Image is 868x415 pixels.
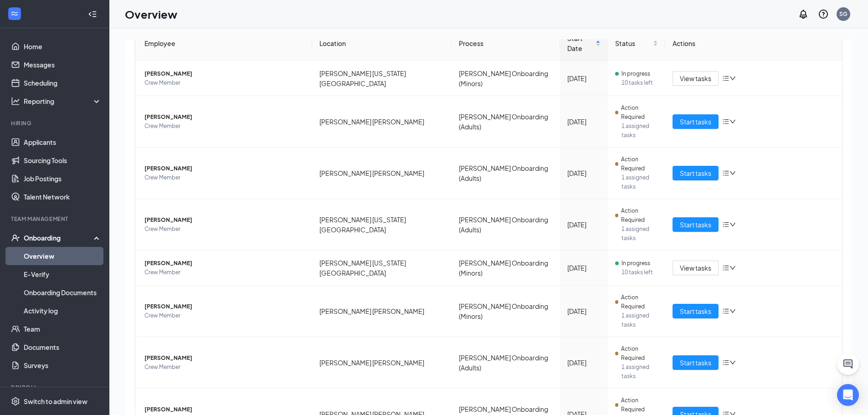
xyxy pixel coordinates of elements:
[312,286,452,337] td: [PERSON_NAME] [PERSON_NAME]
[452,96,560,148] td: [PERSON_NAME] Onboarding (Adults)
[680,117,711,127] span: Start tasks
[673,114,719,129] button: Start tasks
[798,9,809,20] svg: Notifications
[680,73,711,83] span: View tasks
[722,264,729,272] span: bars
[729,308,736,314] span: down
[818,9,829,20] svg: QuestionInfo
[312,96,452,148] td: [PERSON_NAME] [PERSON_NAME]
[11,215,100,223] div: Team Management
[621,344,658,363] span: Action Required
[144,311,305,320] span: Crew Member
[144,354,305,363] span: [PERSON_NAME]
[621,259,650,268] span: In progress
[621,293,658,311] span: Action Required
[11,397,20,406] svg: Settings
[722,307,729,315] span: bars
[24,37,102,56] a: Home
[567,306,601,316] div: [DATE]
[729,221,736,228] span: down
[144,302,305,311] span: [PERSON_NAME]
[24,233,94,242] div: Onboarding
[673,261,719,275] button: View tasks
[24,356,102,374] a: Surveys
[621,155,658,173] span: Action Required
[621,225,658,243] span: 1 assigned tasks
[24,169,102,188] a: Job Postings
[729,170,736,176] span: down
[729,75,736,82] span: down
[24,188,102,206] a: Talent Network
[24,247,102,265] a: Overview
[729,359,736,366] span: down
[837,353,859,375] button: ChatActive
[729,265,736,271] span: down
[567,358,601,368] div: [DATE]
[837,384,859,406] div: Open Intercom Messenger
[722,359,729,366] span: bars
[608,26,665,61] th: Status
[673,217,719,232] button: Start tasks
[24,74,102,92] a: Scheduling
[24,283,102,302] a: Onboarding Documents
[680,220,711,230] span: Start tasks
[312,199,452,251] td: [PERSON_NAME] [US_STATE][GEOGRAPHIC_DATA]
[24,320,102,338] a: Team
[24,302,102,320] a: Activity log
[621,311,658,329] span: 1 assigned tasks
[11,384,100,391] div: Payroll
[452,251,560,286] td: [PERSON_NAME] Onboarding (Minors)
[452,337,560,389] td: [PERSON_NAME] Onboarding (Adults)
[621,69,650,78] span: In progress
[567,73,601,83] div: [DATE]
[722,118,729,125] span: bars
[673,71,719,86] button: View tasks
[144,405,305,414] span: [PERSON_NAME]
[144,78,305,87] span: Crew Member
[567,220,601,230] div: [DATE]
[567,117,601,127] div: [DATE]
[665,26,842,61] th: Actions
[144,215,305,225] span: [PERSON_NAME]
[312,26,452,61] th: Location
[144,69,305,78] span: [PERSON_NAME]
[680,168,711,178] span: Start tasks
[621,103,658,122] span: Action Required
[621,206,658,225] span: Action Required
[24,97,102,106] div: Reporting
[11,233,20,242] svg: UserCheck
[621,396,658,414] span: Action Required
[24,151,102,169] a: Sourcing Tools
[673,166,719,180] button: Start tasks
[842,359,853,369] svg: ChatActive
[839,10,847,18] div: SG
[11,119,100,127] div: Hiring
[144,363,305,372] span: Crew Member
[567,168,601,178] div: [DATE]
[24,56,102,74] a: Messages
[680,263,711,273] span: View tasks
[312,61,452,96] td: [PERSON_NAME] [US_STATE][GEOGRAPHIC_DATA]
[312,148,452,199] td: [PERSON_NAME] [PERSON_NAME]
[88,10,97,19] svg: Collapse
[621,173,658,191] span: 1 assigned tasks
[135,26,312,61] th: Employee
[722,75,729,82] span: bars
[680,358,711,368] span: Start tasks
[621,78,658,87] span: 10 tasks left
[452,26,560,61] th: Process
[680,306,711,316] span: Start tasks
[144,225,305,234] span: Crew Member
[621,268,658,277] span: 10 tasks left
[144,259,305,268] span: [PERSON_NAME]
[673,355,719,370] button: Start tasks
[567,263,601,273] div: [DATE]
[621,122,658,140] span: 1 assigned tasks
[567,33,594,53] span: Start Date
[144,122,305,131] span: Crew Member
[312,337,452,389] td: [PERSON_NAME] [PERSON_NAME]
[24,133,102,151] a: Applicants
[621,363,658,381] span: 1 assigned tasks
[11,97,20,106] svg: Analysis
[24,338,102,356] a: Documents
